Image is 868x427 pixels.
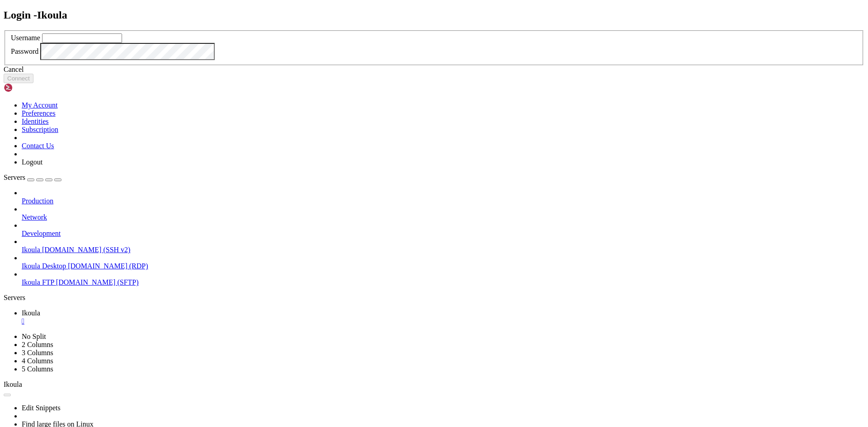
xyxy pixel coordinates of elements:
[22,101,58,109] a: My Account
[22,230,61,237] span: Development
[22,117,49,125] a: Identities
[22,349,53,357] a: 3 Columns
[22,221,864,238] li: Development
[22,230,864,238] a: Development
[4,11,7,19] div: (0, 1)
[22,317,864,325] a: 
[56,278,139,286] span: [DOMAIN_NAME] (SFTP)
[22,158,42,166] a: Logout
[4,174,25,181] span: Servers
[22,254,864,270] li: Ikoula Desktop [DOMAIN_NAME] (RDP)
[22,365,53,373] a: 5 Columns
[22,238,864,254] li: Ikoula [DOMAIN_NAME] (SSH v2)
[22,278,54,286] span: Ikoula FTP
[22,142,54,150] a: Contact Us
[4,294,864,302] div: Servers
[11,47,38,55] label: Password
[22,126,58,133] a: Subscription
[22,205,864,221] li: Network
[4,174,61,181] a: Servers
[4,4,750,11] x-row: Connecting [DOMAIN_NAME]...
[4,74,33,83] button: Connect
[22,357,53,365] a: 4 Columns
[22,213,47,221] span: Network
[22,333,46,340] a: No Split
[4,66,864,74] div: Cancel
[4,380,22,388] span: Ikoula
[22,197,53,205] span: Production
[22,341,53,348] a: 2 Columns
[22,262,864,270] a: Ikoula Desktop [DOMAIN_NAME] (RDP)
[11,34,40,42] label: Username
[22,109,56,117] a: Preferences
[42,246,131,253] span: [DOMAIN_NAME] (SSH v2)
[22,246,40,253] span: Ikoula
[68,262,148,270] span: [DOMAIN_NAME] (RDP)
[22,246,864,254] a: Ikoula [DOMAIN_NAME] (SSH v2)
[4,83,56,92] img: Shellngn
[22,197,864,205] a: Production
[22,309,40,317] span: Ikoula
[22,309,864,325] a: Ikoula
[4,9,864,21] h2: Login - Ikoula
[22,270,864,286] li: Ikoula FTP [DOMAIN_NAME] (SFTP)
[22,262,66,270] span: Ikoula Desktop
[22,189,864,205] li: Production
[22,404,61,412] a: Edit Snippets
[22,213,864,221] a: Network
[22,278,864,286] a: Ikoula FTP [DOMAIN_NAME] (SFTP)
